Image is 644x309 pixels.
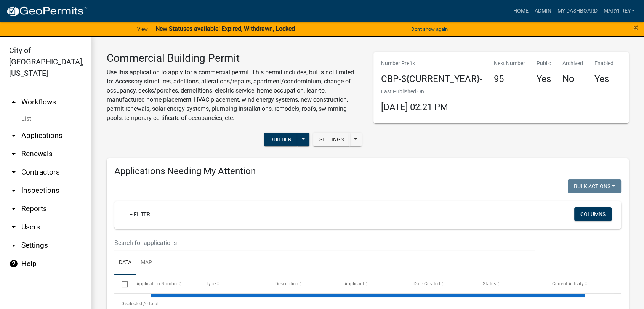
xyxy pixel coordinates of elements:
i: help [9,259,18,268]
span: Current Activity [552,281,584,287]
p: Number Prefix [381,59,482,67]
a: MaryFrey [600,4,638,18]
a: View [134,23,151,35]
h4: No [562,74,583,85]
span: Application Number [136,281,178,287]
datatable-header-cell: Select [114,275,129,293]
span: Status [483,281,496,287]
span: 0 selected / [122,301,145,306]
h4: Yes [537,74,551,85]
p: Last Published On [381,88,448,96]
button: Don't show again [408,23,451,35]
button: Bulk Actions [568,179,621,193]
h4: 95 [494,74,525,85]
a: Admin [531,4,554,18]
i: arrow_drop_down [9,131,18,140]
button: Builder [264,133,298,146]
span: × [633,22,638,33]
datatable-header-cell: Description [268,275,337,293]
a: Home [510,4,531,18]
a: My Dashboard [554,4,600,18]
span: [DATE] 02:21 PM [381,102,448,112]
span: Description [275,281,298,287]
button: Settings [313,133,350,146]
datatable-header-cell: Date Created [406,275,476,293]
i: arrow_drop_down [9,204,18,213]
i: arrow_drop_down [9,241,18,250]
h3: Commercial Building Permit [107,52,362,65]
datatable-header-cell: Status [476,275,545,293]
a: Map [136,251,157,275]
h4: Applications Needing My Attention [114,166,621,177]
a: + Filter [123,207,156,221]
i: arrow_drop_down [9,186,18,195]
i: arrow_drop_down [9,168,18,177]
datatable-header-cell: Application Number [129,275,198,293]
datatable-header-cell: Current Activity [545,275,614,293]
i: arrow_drop_down [9,223,18,232]
h4: Yes [594,74,614,85]
p: Public [537,59,551,67]
span: Type [206,281,216,287]
span: Applicant [344,281,364,287]
span: Date Created [413,281,440,287]
datatable-header-cell: Type [198,275,268,293]
input: Search for applications [114,235,535,251]
p: Next Number [494,59,525,67]
p: Enabled [594,59,614,67]
button: Close [633,23,638,32]
p: Archived [562,59,583,67]
i: arrow_drop_down [9,149,18,159]
a: Data [114,251,136,275]
i: arrow_drop_up [9,98,18,107]
h4: CBP-${CURRENT_YEAR}- [381,74,482,85]
strong: New Statuses available! Expired, Withdrawn, Locked [155,25,295,32]
button: Columns [574,207,612,221]
datatable-header-cell: Applicant [337,275,406,293]
p: Use this application to apply for a commercial permit. This permit includes, but is not limited t... [107,68,362,123]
